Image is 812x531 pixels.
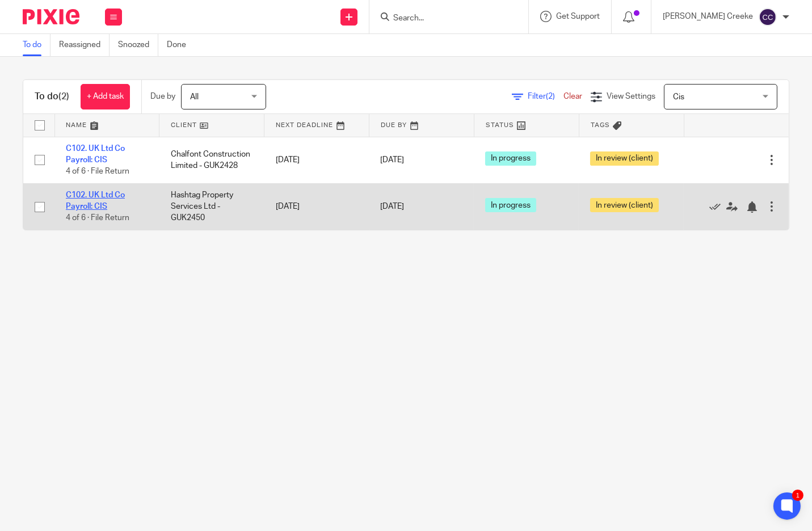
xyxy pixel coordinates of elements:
[392,14,494,24] input: Search
[759,8,777,26] img: svg%3E
[264,183,369,230] td: [DATE]
[118,34,158,56] a: Snoozed
[66,145,125,164] a: C102. UK Ltd Co Payroll: CIS
[23,34,51,56] a: To do
[381,156,405,164] span: [DATE]
[563,92,582,100] a: Clear
[150,91,175,102] p: Due by
[590,198,659,212] span: In review (client)
[590,151,659,166] span: In review (client)
[66,191,125,210] a: C102. UK Ltd Co Payroll: CIS
[546,92,555,100] span: (2)
[607,92,655,100] span: View Settings
[591,122,610,128] span: Tags
[66,214,129,222] span: 4 of 6 · File Return
[663,11,753,22] p: [PERSON_NAME] Creeke
[792,490,803,501] div: 1
[381,203,405,210] span: [DATE]
[528,92,563,100] span: Filter
[23,9,79,24] img: Pixie
[190,93,199,101] span: All
[709,201,726,212] a: Mark as done
[485,198,536,212] span: In progress
[35,91,69,103] h1: To do
[58,92,69,101] span: (2)
[264,137,369,183] td: [DATE]
[673,93,684,101] span: Cis
[159,137,264,183] td: Chalfont Construction Limited - GUK2428
[556,12,600,20] span: Get Support
[159,183,264,230] td: Hashtag Property Services Ltd - GUK2450
[167,34,195,56] a: Done
[81,84,130,109] a: + Add task
[66,167,129,175] span: 4 of 6 · File Return
[485,151,536,166] span: In progress
[59,34,110,56] a: Reassigned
